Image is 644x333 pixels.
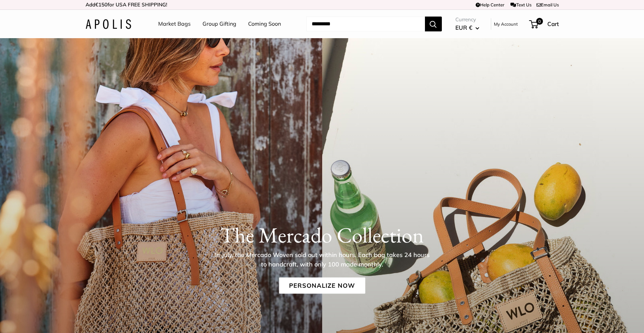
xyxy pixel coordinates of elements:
[95,1,108,8] span: €150
[279,277,365,293] a: Personalize Now
[536,2,559,7] a: Email Us
[536,18,543,25] span: 0
[306,17,425,31] input: Search...
[86,19,131,29] img: Apolis
[547,20,559,27] span: Cart
[455,15,479,24] span: Currency
[476,2,504,7] a: Help Center
[530,19,559,29] a: 0 Cart
[158,19,191,29] a: Market Bags
[248,19,281,29] a: Coming Soon
[494,20,518,28] a: My Account
[212,250,432,269] p: In July, the Mercado Woven sold out within hours. Each bag takes 24 hours to handcraft, with only...
[86,222,559,248] h1: The Mercado Collection
[510,2,531,7] a: Text Us
[455,22,479,33] button: EUR €
[425,17,442,31] button: Search
[455,24,472,31] span: EUR €
[202,19,236,29] a: Group Gifting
